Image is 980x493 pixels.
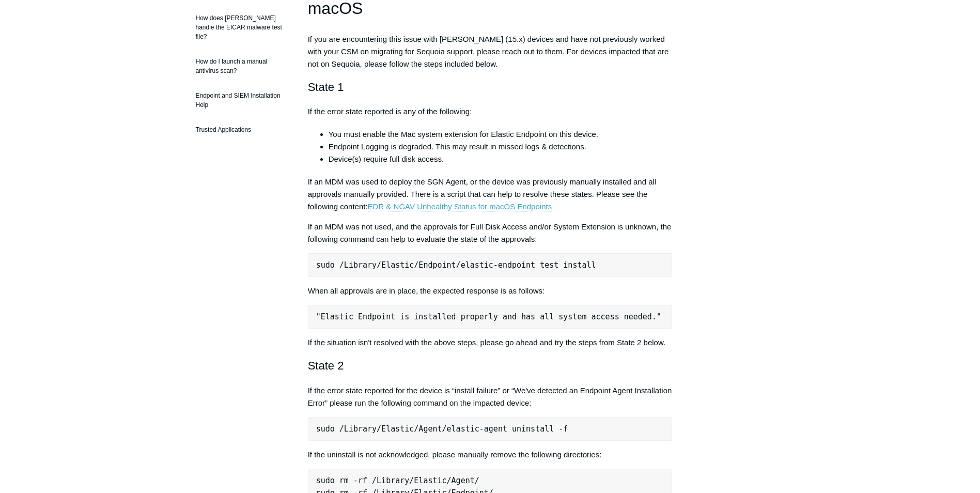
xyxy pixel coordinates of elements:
[308,305,673,329] pre: "Elastic Endpoint is installed properly and has all system access needed."
[191,8,292,47] a: How does [PERSON_NAME] handle the EICAR malware test file?
[308,105,673,118] p: If the error state reported is any of the following:
[191,52,292,81] a: How do I launch a manual antivirus scan?
[308,176,673,213] p: If an MDM was used to deploy the SGN Agent, or the device was previously manually installed and a...
[308,78,673,96] h2: State 1
[308,33,673,70] p: If you are encountering this issue with [PERSON_NAME] (15.x) devices and have not previously work...
[329,153,673,165] li: Device(s) require full disk access.
[329,128,673,141] li: You must enable the Mac system extension for Elastic Endpoint on this device.
[368,202,552,211] a: EDR & NGAV Unhealthy Status for macOS Endpoints
[308,336,673,349] p: If the situation isn't resolved with the above steps, please go ahead and try the steps from Stat...
[191,86,292,115] a: Endpoint and SIEM Installation Help
[191,120,292,140] a: Trusted Applications
[308,357,673,375] h2: State 2
[308,384,673,409] p: If the error state reported for the device is “install failure” or “We've detected an Endpoint Ag...
[308,253,673,277] pre: sudo /Library/Elastic/Endpoint/elastic-endpoint test install
[329,141,673,153] li: Endpoint Logging is degraded. This may result in missed logs & detections.
[308,285,673,297] p: When all approvals are in place, the expected response is as follows:
[308,417,673,441] pre: sudo /Library/Elastic/Agent/elastic-agent uninstall -f
[308,449,673,461] p: If the uninstall is not acknowledged, please manually remove the following directories:
[308,221,673,245] p: If an MDM was not used, and the approvals for Full Disk Access and/or System Extension is unknown...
